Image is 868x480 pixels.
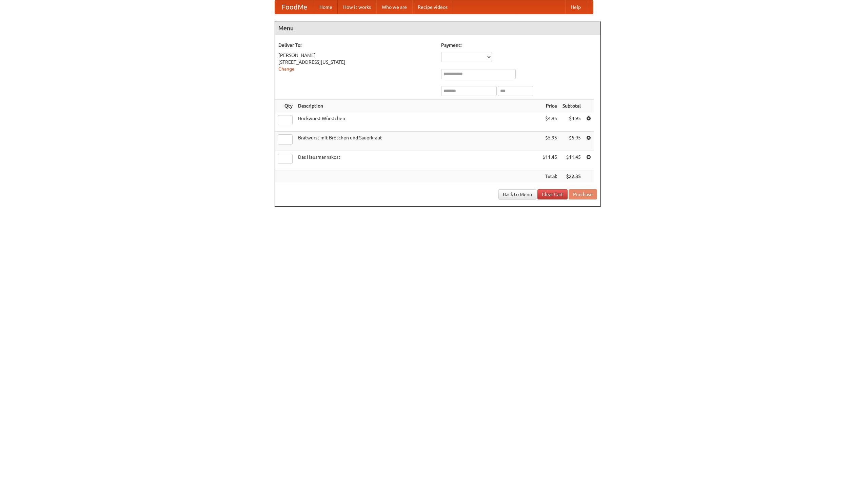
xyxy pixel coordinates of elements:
[560,151,584,170] td: $11.45
[540,112,560,132] td: $4.95
[376,0,412,14] a: Who we are
[412,0,453,14] a: Recipe videos
[295,100,540,112] th: Description
[295,132,540,151] td: Bratwurst mit Brötchen und Sauerkraut
[278,52,434,59] div: [PERSON_NAME]
[278,42,434,49] h5: Deliver To:
[540,100,560,112] th: Price
[560,112,584,132] td: $4.95
[498,189,536,199] a: Back to Menu
[537,189,568,199] a: Clear Cart
[540,132,560,151] td: $5.95
[565,0,586,14] a: Help
[560,132,584,151] td: $5.95
[540,151,560,170] td: $11.45
[278,59,434,65] div: [STREET_ADDRESS][US_STATE]
[569,189,597,199] button: Purchase
[295,112,540,132] td: Bockwurst Würstchen
[314,0,338,14] a: Home
[338,0,376,14] a: How it works
[275,0,314,14] a: FoodMe
[441,42,597,49] h5: Payment:
[560,100,584,112] th: Subtotal
[540,170,560,183] th: Total:
[295,151,540,170] td: Das Hausmannskost
[275,100,295,112] th: Qty
[275,21,600,35] h4: Menu
[278,66,295,72] a: Change
[560,170,584,183] th: $22.35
